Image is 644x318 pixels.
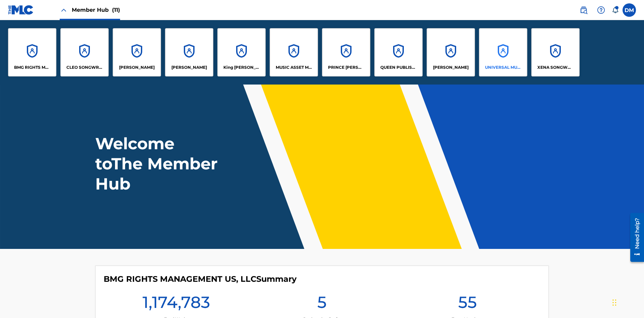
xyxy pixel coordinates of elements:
h1: 5 [317,292,327,316]
a: AccountsMUSIC ASSET MANAGEMENT (MAM) [270,28,318,76]
a: AccountsXENA SONGWRITER [531,28,580,76]
iframe: Resource Center [625,210,644,265]
div: Help [594,3,608,17]
span: (11) [112,7,120,13]
a: AccountsQUEEN PUBLISHA [374,28,423,76]
img: help [597,6,605,14]
a: AccountsCLEO SONGWRITER [60,28,109,76]
a: Accounts[PERSON_NAME] [427,28,475,76]
img: Close [60,6,68,14]
h1: 1,174,783 [143,292,210,316]
a: Accounts[PERSON_NAME] [113,28,161,76]
p: UNIVERSAL MUSIC PUB GROUP [485,64,522,70]
span: Member Hub [72,6,120,14]
a: AccountsPRINCE [PERSON_NAME] [322,28,370,76]
a: Public Search [577,3,590,17]
p: EYAMA MCSINGER [171,64,207,70]
div: Notifications [612,7,619,13]
a: Accounts[PERSON_NAME] [165,28,213,76]
iframe: Chat Widget [610,286,644,318]
h4: BMG RIGHTS MANAGEMENT US, LLC [104,274,297,284]
div: Drag [612,293,616,313]
p: King McTesterson [223,64,260,70]
a: AccountsBMG RIGHTS MANAGEMENT US, LLC [8,28,56,76]
a: AccountsUNIVERSAL MUSIC PUB GROUP [479,28,527,76]
p: XENA SONGWRITER [537,64,574,70]
h1: 55 [458,292,477,316]
p: ELVIS COSTELLO [119,64,155,70]
img: MLC Logo [8,5,34,15]
img: search [580,6,588,14]
p: MUSIC ASSET MANAGEMENT (MAM) [276,64,312,70]
h1: Welcome to The Member Hub [95,134,221,194]
p: BMG RIGHTS MANAGEMENT US, LLC [14,64,51,70]
div: User Menu [623,3,636,17]
p: CLEO SONGWRITER [66,64,103,70]
p: QUEEN PUBLISHA [380,64,417,70]
a: AccountsKing [PERSON_NAME] [217,28,266,76]
p: RONALD MCTESTERSON [433,64,469,70]
p: PRINCE MCTESTERSON [328,64,365,70]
